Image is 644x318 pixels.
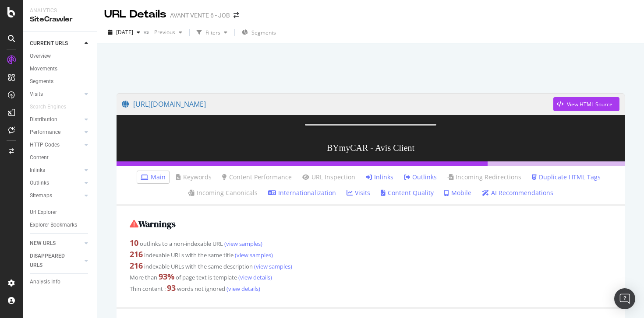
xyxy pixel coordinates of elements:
button: Segments [238,25,280,39]
div: outlinks to a non-indexable URL [130,245,612,256]
a: Visits [30,90,82,99]
h2: Warnings [130,227,612,236]
img: BYmyCAR - Avis Client [340,124,402,133]
a: (view details) [237,281,272,289]
div: Analytics [30,7,90,14]
div: Content [30,153,49,162]
a: Movements [30,64,91,73]
a: Incoming Redirections [447,180,521,189]
h3: BYmyCAR - Avis Client [117,142,625,169]
a: Duplicate HTML Tags [532,180,601,189]
a: NEW URLS [30,239,82,248]
a: Sitemaps [30,191,82,200]
strong: 93 [167,290,176,301]
a: Inlinks [30,166,82,175]
div: Performance [30,128,60,137]
a: Outlinks [404,180,437,189]
div: arrow-right-arrow-left [234,12,239,18]
div: More than of page text is template [130,279,612,290]
strong: 10 [130,245,138,255]
a: URL Inspection [302,180,355,189]
a: (view details) [225,292,260,300]
a: Explorer Bookmarks [30,220,91,230]
span: Previous [151,28,175,36]
a: (view samples) [234,259,273,266]
a: Content [30,153,91,162]
a: Search Engines [30,102,75,112]
button: [DATE] [104,25,144,39]
strong: 93 % [159,279,174,290]
div: Thin content : words not ignored [130,290,612,301]
div: Distribution [30,115,57,124]
a: (view samples) [253,270,292,278]
div: View HTML Source [567,101,612,108]
a: Analysis Info [30,277,91,287]
div: DISAPPEARED URLS [30,252,74,270]
div: URL Details [104,7,166,22]
a: Mobile [444,196,471,205]
a: Visits [347,196,370,205]
div: Sitemaps [30,191,52,200]
a: Segments [30,77,91,86]
div: SiteCrawler [30,14,90,24]
div: NEW URLS [30,239,56,248]
div: Movements [30,64,57,73]
a: [URL][DOMAIN_NAME] [122,93,553,115]
button: Filters [193,25,231,39]
div: CURRENT URLS [30,39,68,48]
div: Overview [30,52,51,61]
button: View HTML Source [553,97,619,111]
strong: 216 [130,256,143,267]
a: (view samples) [223,247,262,255]
span: vs [144,28,151,35]
div: Visits [30,90,43,99]
a: CURRENT URLS [30,39,82,48]
a: Incoming Canonicals [188,196,258,205]
a: Distribution [30,115,82,124]
button: Previous [151,25,186,39]
span: Segments [251,29,276,36]
a: Performance [30,128,82,137]
div: indexable URLs with the same description [130,268,612,279]
div: Url Explorer [30,208,57,217]
div: Outlinks [30,178,49,188]
a: AI Recommendations [482,196,553,205]
strong: 216 [130,268,143,278]
a: Keywords [176,180,212,189]
span: 2025 Sep. 9th [116,28,133,36]
div: Search Engines [30,102,66,112]
div: Analysis Info [30,277,60,287]
div: Explorer Bookmarks [30,220,77,230]
a: Overview [30,52,91,61]
div: HTTP Codes [30,140,60,150]
a: Url Explorer [30,208,91,217]
a: Content Performance [222,180,292,189]
div: Inlinks [30,166,45,175]
div: AVANT VENTE 6 - JOB [170,11,230,20]
a: Internationalization [268,196,336,205]
div: Filters [205,29,220,36]
div: Segments [30,77,53,86]
a: DISAPPEARED URLS [30,252,82,270]
a: Outlinks [30,178,82,188]
a: Main [141,180,166,189]
a: HTTP Codes [30,140,82,150]
div: indexable URLs with the same title [130,256,612,268]
a: Inlinks [366,180,393,189]
div: Open Intercom Messenger [614,288,635,309]
a: Content Quality [381,196,434,205]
